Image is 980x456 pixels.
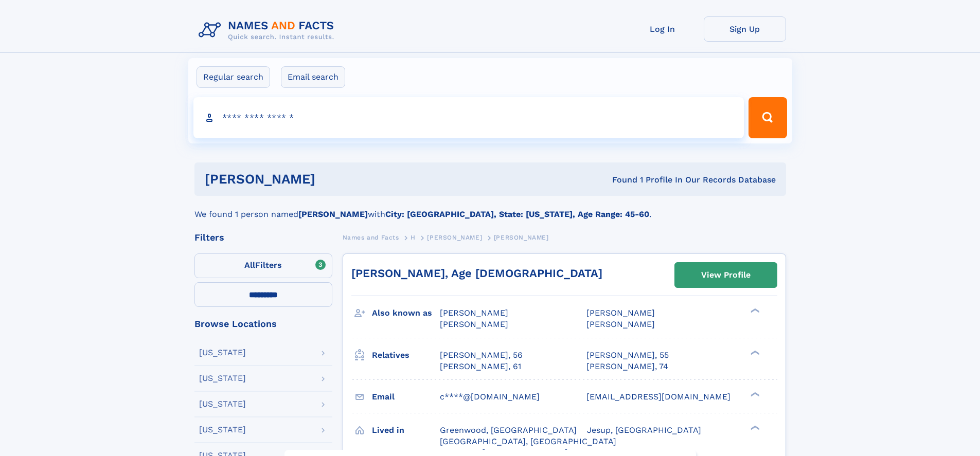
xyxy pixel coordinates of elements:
[748,349,760,356] div: ❯
[427,231,482,244] a: [PERSON_NAME]
[411,234,416,241] span: H
[194,196,786,221] div: We found 1 person named with .
[372,346,440,364] h3: Relatives
[194,253,332,278] label: Filters
[440,361,521,372] a: [PERSON_NAME], 61
[411,231,416,244] a: H
[586,361,668,372] a: [PERSON_NAME], 74
[372,422,440,439] h3: Lived in
[748,424,760,431] div: ❯
[199,374,246,382] div: [US_STATE]
[704,16,786,42] a: Sign Up
[586,308,655,318] span: [PERSON_NAME]
[427,234,482,241] span: [PERSON_NAME]
[586,350,669,361] a: [PERSON_NAME], 55
[494,234,549,241] span: [PERSON_NAME]
[587,425,701,435] span: Jesup, [GEOGRAPHIC_DATA]
[205,173,464,186] h1: [PERSON_NAME]
[193,97,744,138] input: search input
[675,263,777,287] a: View Profile
[385,209,649,219] b: City: [GEOGRAPHIC_DATA], State: [US_STATE], Age Range: 45-60
[298,209,368,219] b: [PERSON_NAME]
[372,304,440,322] h3: Also known as
[281,66,345,88] label: Email search
[199,400,246,408] div: [US_STATE]
[748,391,760,397] div: ❯
[199,426,246,434] div: [US_STATE]
[586,319,655,329] span: [PERSON_NAME]
[440,350,523,361] a: [PERSON_NAME], 56
[748,307,760,314] div: ❯
[586,392,730,402] span: [EMAIL_ADDRESS][DOMAIN_NAME]
[343,231,399,244] a: Names and Facts
[351,267,602,280] a: [PERSON_NAME], Age [DEMOGRAPHIC_DATA]
[464,174,776,186] div: Found 1 Profile In Our Records Database
[701,263,751,287] div: View Profile
[749,97,787,138] button: Search Button
[440,425,577,435] span: Greenwood, [GEOGRAPHIC_DATA]
[440,308,508,318] span: [PERSON_NAME]
[621,16,704,42] a: Log In
[244,260,255,270] span: All
[197,66,270,88] label: Regular search
[194,16,343,44] img: Logo Names and Facts
[372,388,440,406] h3: Email
[440,436,616,446] span: [GEOGRAPHIC_DATA], [GEOGRAPHIC_DATA]
[194,233,332,242] div: Filters
[194,319,332,329] div: Browse Locations
[440,319,508,329] span: [PERSON_NAME]
[199,349,246,357] div: [US_STATE]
